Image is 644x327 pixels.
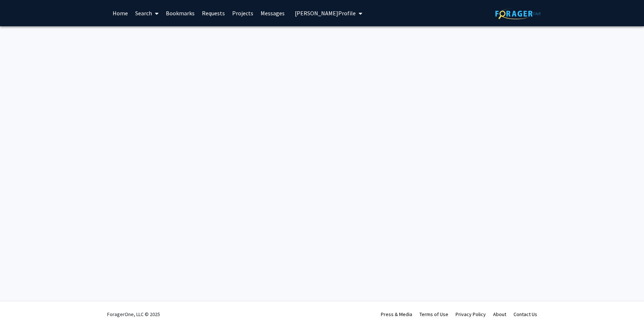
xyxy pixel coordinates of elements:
[109,0,132,26] a: Home
[495,8,541,19] img: ForagerOne Logo
[229,0,257,26] a: Projects
[198,0,229,26] a: Requests
[493,311,506,318] a: About
[132,0,162,26] a: Search
[381,311,412,318] a: Press & Media
[162,0,198,26] a: Bookmarks
[295,9,356,17] span: [PERSON_NAME] Profile
[514,311,537,318] a: Contact Us
[419,311,448,318] a: Terms of Use
[456,311,486,318] a: Privacy Policy
[107,301,160,327] div: ForagerOne, LLC © 2025
[257,0,288,26] a: Messages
